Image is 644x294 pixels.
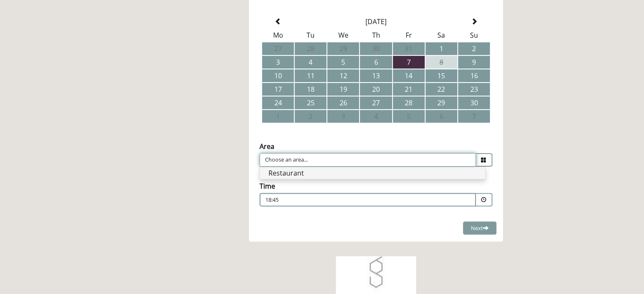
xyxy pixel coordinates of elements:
td: 14 [393,69,425,82]
td: 16 [458,69,490,82]
td: 22 [426,83,457,96]
td: 10 [262,69,294,82]
td: 27 [262,42,294,55]
td: 30 [360,42,392,55]
th: Mo [262,29,294,41]
td: 15 [426,69,457,82]
th: Th [360,29,392,41]
td: 25 [295,96,326,109]
td: 13 [360,69,392,82]
th: Fr [393,29,425,41]
td: 3 [327,110,359,123]
span: Previous Month [275,18,282,25]
td: 23 [458,83,490,96]
th: Su [458,29,490,41]
td: 18 [295,83,326,96]
th: Tu [295,29,326,41]
span: Next [471,224,489,232]
td: 8 [426,56,457,69]
p: 18:45 [265,196,419,204]
td: 7 [393,56,425,69]
th: Sa [426,29,457,41]
td: 12 [327,69,359,82]
td: 30 [458,96,490,109]
td: 31 [393,42,425,55]
button: Next [463,221,497,235]
td: 3 [262,56,294,69]
td: 29 [327,42,359,55]
td: 6 [360,56,392,69]
td: 11 [295,69,326,82]
td: 28 [393,96,425,109]
td: 21 [393,83,425,96]
th: Select Month [295,15,457,28]
span: Next Month [470,18,477,25]
td: 26 [327,96,359,109]
td: 5 [393,110,425,123]
td: 9 [458,56,490,69]
td: 29 [426,96,457,109]
td: 20 [360,83,392,96]
td: 2 [458,42,490,55]
td: 27 [360,96,392,109]
td: 2 [295,110,326,123]
td: 1 [426,42,457,55]
td: 1 [262,110,294,123]
li: Restaurant [260,167,485,179]
td: 17 [262,83,294,96]
td: 6 [426,110,457,123]
td: 4 [295,56,326,69]
td: 24 [262,96,294,109]
label: Area [260,142,274,151]
td: 4 [360,110,392,123]
td: 19 [327,83,359,96]
th: We [327,29,359,41]
label: Time [260,181,275,191]
td: 5 [327,56,359,69]
td: 28 [295,42,326,55]
td: 7 [458,110,490,123]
